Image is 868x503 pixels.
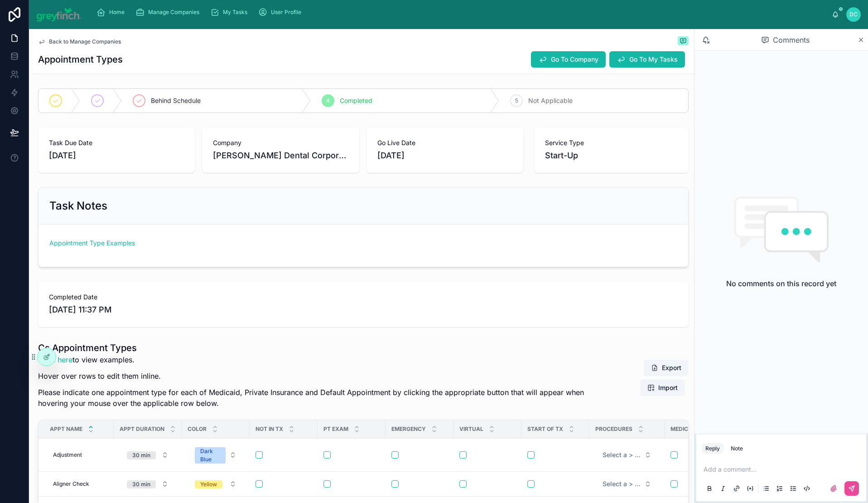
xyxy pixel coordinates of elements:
span: Medicaid [670,425,698,433]
a: Manage Companies [133,4,206,20]
span: [PERSON_NAME] Dental Corporation [213,149,348,162]
p: Please indicate one appointment type for each of Medicaid, Private Insurance and Default Appointm... [38,387,606,409]
span: Adjustment [53,451,82,459]
span: Select a > Procedures [603,450,641,459]
button: Select Button [595,476,659,492]
button: Select Button [120,476,176,492]
span: Select a > Procedures [603,479,641,488]
span: Not In Tx [256,425,283,433]
h2: No comments on this record yet [726,278,836,289]
p: to view examples. [38,354,606,365]
span: Comments [773,34,810,45]
a: Back to Manage Companies [38,38,121,45]
a: My Tasks [207,4,254,20]
span: DC [849,11,858,18]
span: Manage Companies [148,9,199,16]
a: Home [94,4,131,20]
span: Color [188,425,207,433]
button: Go To Company [531,51,606,68]
div: Dark Blue [200,447,220,464]
img: App logo [36,7,82,22]
span: User Profile [271,9,301,16]
a: User Profile [256,4,308,20]
span: Start-Up [545,149,578,162]
span: My Tasks [223,9,247,16]
h1: Cs Appointment Types [38,342,606,354]
div: scrollable content [89,2,832,22]
span: [DATE] 11:37 PM [49,303,678,316]
span: Service Type [545,138,678,147]
button: Reply [702,443,723,454]
span: Virtual [459,425,483,433]
span: 4 [326,97,330,104]
span: Go To Company [551,55,598,64]
span: Pt Exam [323,425,348,433]
div: Note [731,445,743,452]
button: Go To My Tasks [609,51,685,68]
span: Completed [340,96,372,105]
a: Appointment Type Examples [49,239,135,247]
span: [DATE] [49,149,184,162]
div: 30 min [132,480,150,488]
button: Export [644,360,689,376]
span: Back to Manage Companies [49,38,121,45]
h2: Task Notes [49,199,107,213]
span: Procedures [595,425,632,433]
span: 5 [515,97,518,104]
span: Completed Date [49,293,678,302]
button: Select Button [188,476,244,492]
span: Emergency [391,425,426,433]
span: Appt Duration [120,425,164,433]
button: Select Button [188,443,244,467]
div: 30 min [132,451,150,459]
span: Not Applicable [528,96,573,105]
span: Import [658,383,678,392]
span: Aligner Check [53,480,89,488]
span: Task Due Date [49,138,184,147]
h1: Appointment Types [38,53,123,66]
span: Go Live Date [377,138,512,147]
button: Select Button [120,447,176,463]
span: Home [109,9,125,16]
span: Go To My Tasks [629,55,678,64]
span: Behind Schedule [151,96,201,105]
button: Select Button [595,447,659,463]
span: Appt Name [50,425,82,433]
span: Company [213,138,348,147]
span: [DATE] [377,149,512,162]
p: Hover over rows to edit them inline. [38,371,606,381]
span: Start Of Tx [527,425,563,433]
button: Import [640,380,685,396]
div: Yellow [200,480,217,488]
button: Note [727,443,747,454]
